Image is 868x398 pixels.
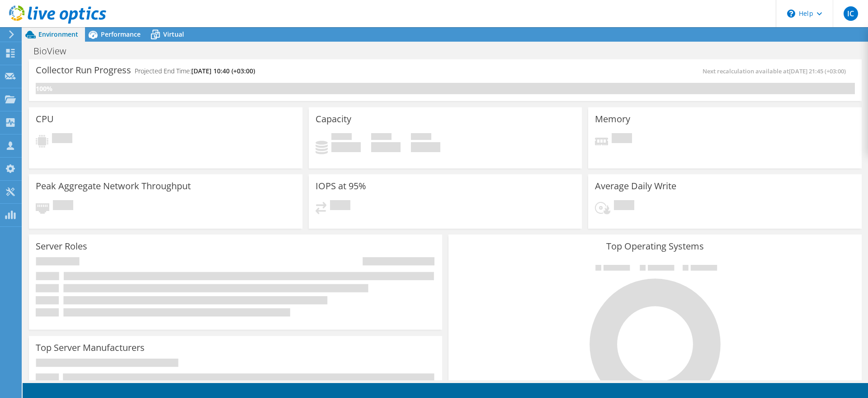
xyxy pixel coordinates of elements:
[163,30,184,38] span: Virtual
[53,200,73,212] span: Pending
[331,133,352,142] span: Used
[411,133,431,142] span: Total
[703,67,850,75] span: Next recalculation available at
[29,46,80,56] h1: BioView
[614,200,634,212] span: Pending
[330,200,350,212] span: Pending
[135,66,255,76] h4: Projected End Time:
[36,343,145,353] h3: Top Server Manufacturers
[371,142,401,152] h4: 0 GiB
[316,181,366,191] h3: IOPS at 95%
[371,133,392,142] span: Free
[191,67,255,75] span: [DATE] 10:40 (+03:00)
[36,181,191,191] h3: Peak Aggregate Network Throughput
[36,241,87,251] h3: Server Roles
[789,67,846,75] span: [DATE] 21:45 (+03:00)
[455,241,855,251] h3: Top Operating Systems
[316,114,351,124] h3: Capacity
[38,30,78,38] span: Environment
[36,114,54,124] h3: CPU
[331,142,361,152] h4: 0 GiB
[595,181,676,191] h3: Average Daily Write
[411,142,440,152] h4: 0 GiB
[787,10,795,18] svg: \n
[612,133,632,145] span: Pending
[52,133,72,145] span: Pending
[844,6,858,21] span: IC
[101,30,141,38] span: Performance
[595,114,630,124] h3: Memory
